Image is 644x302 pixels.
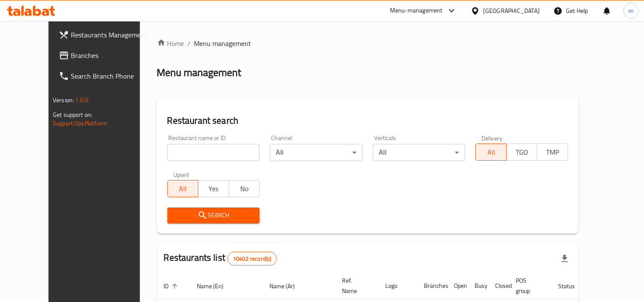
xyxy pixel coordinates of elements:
span: Restaurants Management [71,30,149,40]
input: Search for restaurant name or ID.. [167,144,260,161]
span: Get support on: [53,109,92,120]
span: Search [174,210,253,221]
button: Search [167,207,260,223]
th: Open [447,273,468,299]
span: No [233,183,257,195]
th: Busy [468,273,489,299]
span: POS group [516,275,541,296]
label: Delivery [481,135,503,141]
th: Logo [379,273,417,299]
h2: Restaurants list [164,251,277,265]
nav: breadcrumb [157,38,578,49]
h2: Restaurant search [167,114,568,127]
button: All [167,180,199,197]
label: Upsell [173,171,189,177]
button: All [475,143,507,161]
th: Closed [489,273,509,299]
span: TMP [541,146,565,159]
span: All [171,183,195,195]
th: Branches [417,273,447,299]
span: 10402 record(s) [228,255,276,263]
span: ID [164,281,180,291]
button: TGO [506,143,538,161]
button: TMP [537,143,568,161]
a: Home [157,38,184,49]
button: No [229,180,260,197]
div: All [270,144,363,161]
div: [GEOGRAPHIC_DATA] [483,6,540,15]
div: Menu-management [390,6,443,16]
span: 1.0.0 [75,95,88,106]
span: TGO [510,146,534,159]
li: / [188,38,191,49]
span: Ref. Name [342,275,369,296]
div: Total records count [227,252,277,265]
span: Status [559,281,587,291]
span: Name (Ar) [270,281,306,291]
span: Menu management [194,38,251,49]
span: Version: [53,95,74,106]
h2: Menu management [157,66,242,79]
a: Support.OpsPlatform [53,118,107,129]
span: m [629,6,634,15]
a: Branches [52,45,156,66]
a: Restaurants Management [52,24,156,45]
a: Search Branch Phone [52,66,156,86]
span: Search Branch Phone [71,71,149,81]
div: All [373,144,466,161]
span: Yes [202,183,226,195]
span: Branches [71,50,149,61]
span: Name (En) [197,281,235,291]
div: Export file [554,248,575,269]
button: Yes [198,180,229,197]
span: All [479,146,503,159]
